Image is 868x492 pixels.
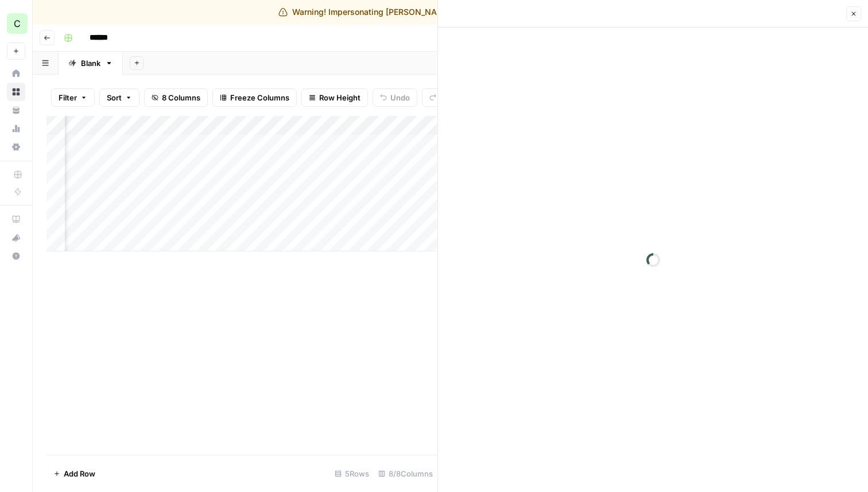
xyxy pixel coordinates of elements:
[144,88,208,107] button: 8 Columns
[374,464,437,483] div: 8/8 Columns
[7,9,25,38] button: Workspace: Compare My Move
[14,17,21,30] span: C
[99,88,139,107] button: Sort
[7,138,25,156] a: Settings
[7,228,25,247] button: What's new?
[7,83,25,101] a: Browse
[7,210,25,228] a: AirOps Academy
[330,464,374,483] div: 5 Rows
[7,119,25,138] a: Usage
[46,464,102,483] button: Add Row
[301,88,368,107] button: Row Height
[7,64,25,83] a: Home
[64,468,95,479] span: Add Row
[7,247,25,265] button: Help + Support
[7,229,25,246] div: What's new?
[59,52,123,75] a: Blank
[373,88,417,107] button: Undo
[51,88,95,107] button: Filter
[390,92,410,103] span: Undo
[212,88,297,107] button: Freeze Columns
[319,92,361,103] span: Row Height
[230,92,289,103] span: Freeze Columns
[7,101,25,119] a: Your Data
[81,57,100,69] div: Blank
[107,92,122,103] span: Sort
[162,92,200,103] span: 8 Columns
[59,92,77,103] span: Filter
[278,6,590,18] div: Warning! Impersonating [PERSON_NAME][EMAIL_ADDRESS][DOMAIN_NAME]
